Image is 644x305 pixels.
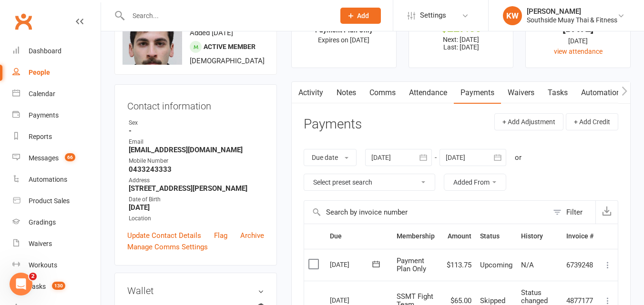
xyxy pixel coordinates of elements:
a: Flag [214,230,227,241]
a: Update Contact Details [127,230,201,241]
div: [DATE] [330,257,374,272]
button: Due date [304,149,357,166]
span: Payment Plan Only [397,256,426,273]
div: Address [129,176,264,185]
span: [DEMOGRAPHIC_DATA] [190,57,265,65]
time: Added [DATE] [190,29,233,37]
a: Notes [330,82,363,104]
div: Date of Birth [129,195,264,204]
a: Product Sales [12,190,101,212]
input: Search by invoice number [304,201,548,224]
img: image1574816860.png [123,5,182,83]
div: [PERSON_NAME] [527,7,617,16]
a: Calendar [12,83,101,105]
a: Automations [12,169,101,190]
div: [DATE] [534,23,622,33]
a: Gradings [12,212,101,233]
td: 6739248 [562,249,598,281]
div: Reports [29,133,52,140]
div: Messages [29,154,59,162]
strong: 0433243333 [129,165,264,174]
div: Mobile Number [129,157,264,166]
p: Next: [DATE] Last: [DATE] [418,36,505,51]
div: Email [129,138,264,147]
div: Gradings [29,218,56,226]
span: Expires on [DATE] [318,36,369,44]
button: Add [340,8,381,24]
th: Membership [392,224,442,248]
div: KW [503,6,522,25]
a: Reports [12,126,101,148]
th: Status [476,224,517,248]
span: Upcoming [480,261,512,269]
span: Skipped [480,296,505,305]
div: Payments [29,111,59,119]
div: [DATE] [534,36,622,46]
td: $113.75 [442,249,476,281]
h3: Wallet [127,285,264,296]
button: Added From [444,174,506,191]
a: Waivers [12,233,101,255]
div: People [29,69,50,76]
span: 130 [52,282,65,290]
a: People [12,62,101,83]
a: Automations [574,82,631,104]
iframe: Intercom live chat [10,273,32,295]
a: Tasks 130 [12,276,101,297]
a: Messages 66 [12,148,101,169]
div: Filter [566,207,583,218]
h3: Contact information [127,97,264,111]
div: Workouts [29,261,57,269]
div: Calendar [29,90,55,98]
a: Dashboard [12,40,101,62]
div: Product Sales [29,197,70,205]
div: Waivers [29,240,52,247]
div: or [515,152,521,163]
a: Workouts [12,255,101,276]
div: Location [129,214,264,223]
strong: [EMAIL_ADDRESS][DOMAIN_NAME] [129,146,264,154]
div: Dashboard [29,47,61,55]
h3: Payments [304,117,362,132]
a: Payments [454,82,501,104]
strong: [DATE] [129,203,264,212]
strong: [STREET_ADDRESS][PERSON_NAME] [129,184,264,193]
a: Attendance [402,82,454,104]
div: Tasks [29,283,46,290]
div: Automations [29,176,67,183]
button: Filter [548,201,595,224]
a: Tasks [541,82,574,104]
span: 2 [29,273,37,280]
div: Southside Muay Thai & Fitness [527,16,617,24]
button: + Add Credit [566,113,618,130]
span: Active member [204,43,256,50]
th: Invoice # [562,224,598,248]
a: Waivers [501,82,541,104]
span: N/A [521,261,534,269]
input: Search... [125,9,328,22]
span: Add [357,12,369,20]
th: Due [326,224,392,248]
a: Manage Comms Settings [127,241,208,253]
th: History [517,224,562,248]
a: Archive [240,230,264,241]
span: 66 [65,153,75,161]
a: Comms [363,82,402,104]
a: Activity [292,82,330,104]
span: Settings [420,5,446,26]
a: Payments [12,105,101,126]
a: view attendance [554,48,603,55]
div: Sex [129,118,264,128]
button: + Add Adjustment [494,113,563,130]
th: Amount [442,224,476,248]
div: $227.50 [418,23,505,33]
strong: - [129,127,264,135]
a: Clubworx [11,10,35,33]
